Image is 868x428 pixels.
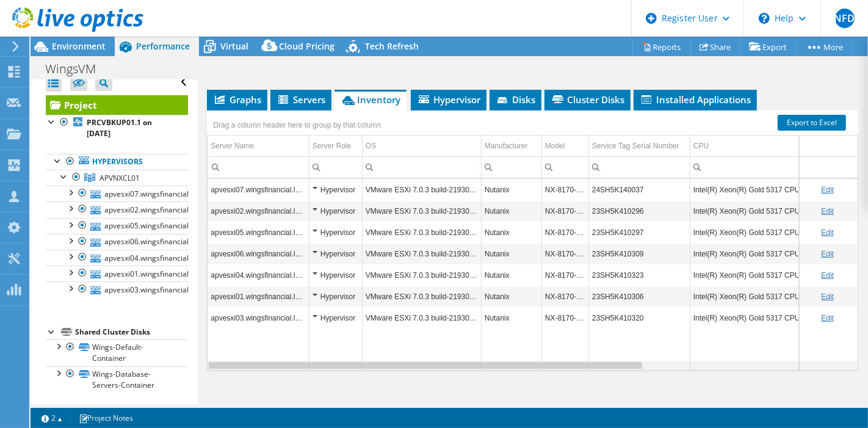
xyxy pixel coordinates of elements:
td: OS Column [362,136,481,157]
td: Column Server Role, Value Hypervisor [309,286,362,307]
div: OS [366,139,376,153]
a: apvesxi05.wingsfinancial.local [46,218,188,234]
td: Column Manufacturer, Value Nutanix [481,264,541,286]
a: More [796,37,853,56]
div: Drag a column header here to group by that column [210,117,384,134]
a: Wings-Database-Servers-Container [46,366,188,393]
span: Performance [136,40,190,52]
a: apvesxi01.wingsfinancial.local [46,266,188,281]
td: Column Service Tag Serial Number, Filter cell [588,156,690,178]
div: Hypervisor [313,289,359,304]
td: Column Manufacturer, Value Nutanix [481,200,541,222]
b: PRCVBKUP01.1 on [DATE] [87,117,152,139]
div: CPU [693,139,709,153]
td: Column CPU, Value Intel(R) Xeon(R) Gold 5317 CPU @ 3.00GHz 3.00 GHz [690,286,867,307]
td: Column OS, Value VMware ESXi 7.0.3 build-21930508 [362,222,481,243]
td: Column Server Role, Value Hypervisor [309,200,362,222]
td: Column Server Name, Value apvesxi07.wingsfinancial.local [208,179,309,200]
td: Column Model, Value NX-8170-G8 [541,264,588,286]
td: Column CPU, Value Intel(R) Xeon(R) Gold 5317 CPU @ 3.00GHz 3.00 GHz [690,222,867,243]
td: Column CPU, Value Intel(R) Xeon(R) Gold 5317 CPU @ 3.00GHz 3.00 GHz [690,200,867,222]
td: Column CPU, Value Intel(R) Xeon(R) Gold 5317 CPU @ 3.00GHz 3.00 GHz [690,264,867,286]
td: Column Server Name, Value apvesxi03.wingsfinancial.local [208,307,309,328]
div: Server Name [211,139,254,153]
td: Column Server Name, Value apvesxi01.wingsfinancial.local [208,286,309,307]
div: Hypervisor [313,268,359,283]
div: Hypervisor [313,247,359,261]
td: Column CPU, Value Intel(R) Xeon(R) Gold 5317 CPU @ 3.00GHz 3.00 GHz [690,179,867,200]
a: Share [690,37,740,56]
a: Edit [821,250,834,258]
td: Column Service Tag Serial Number, Value 23SH5K410297 [588,222,690,243]
div: Shared Cluster Disks [75,325,188,339]
td: Column OS, Value VMware ESXi 7.0.3 build-21930508 [362,179,481,200]
a: Edit [821,207,834,216]
td: Column Service Tag Serial Number, Value 23SH5K410296 [588,200,690,222]
a: Wings-Default-Container [46,339,188,366]
a: Reports [632,37,691,56]
td: Column Server Name, Filter cell [208,156,309,178]
a: Edit [821,186,834,194]
td: Column Server Name, Value apvesxi05.wingsfinancial.local [208,222,309,243]
div: Model [545,139,565,153]
td: Column OS, Value VMware ESXi 7.0.3 build-21930508 [362,200,481,222]
td: Column CPU, Filter cell [690,156,867,178]
td: Model Column [541,136,588,157]
div: Hypervisor [313,183,359,197]
span: Inventory [341,93,400,106]
div: Manufacturer [485,139,528,153]
td: Column Model, Value NX-8170-G8 [541,307,588,328]
a: apvesxi02.wingsfinancial.local [46,201,188,217]
td: Manufacturer Column [481,136,541,157]
td: Server Name Column [208,136,309,157]
td: Column OS, Value VMware ESXi 7.0.3 build-21930508 [362,286,481,307]
td: Column Server Role, Value Hypervisor [309,222,362,243]
a: Project Notes [70,410,142,426]
div: Hypervisor [313,204,359,219]
td: Column Model, Value NX-8170-G8 [541,243,588,264]
td: Column Server Name, Value apvesxi06.wingsfinancial.local [208,243,309,264]
td: Column Service Tag Serial Number, Value 23SH5K410320 [588,307,690,328]
span: Installed Applications [640,93,751,106]
span: Graphs [213,93,261,106]
span: NFD [835,9,855,28]
a: Edit [821,292,834,301]
td: Column Server Role, Value Hypervisor [309,264,362,286]
a: Export [740,37,797,56]
td: Column Server Role, Filter cell [309,156,362,178]
a: apvesxi06.wingsfinancial.local [46,234,188,250]
td: Column Manufacturer, Value Nutanix [481,243,541,264]
td: Column Model, Value NX-8170-G8 [541,286,588,307]
span: Environment [52,40,106,52]
a: apvesxi04.wingsfinancial.local [46,250,188,266]
a: PRCVBKUP01.1 on [DATE] [46,115,188,142]
a: Edit [821,271,834,280]
td: Column Manufacturer, Filter cell [481,156,541,178]
span: Cloud Pricing [279,40,335,52]
a: 2 [33,410,71,426]
div: Service Tag Serial Number [592,139,679,153]
td: Column Service Tag Serial Number, Value 23SH5K410306 [588,286,690,307]
a: Edit [821,314,834,322]
span: Tech Refresh [365,40,419,52]
td: Column Server Name, Value apvesxi02.wingsfinancial.local [208,200,309,222]
div: Hypervisor [313,225,359,240]
svg: \n [759,13,770,24]
a: Edit [821,228,834,237]
a: Export to Excel [778,115,846,131]
td: Column OS, Value VMware ESXi 7.0.3 build-21930508 [362,243,481,264]
td: Column CPU, Value Intel(R) Xeon(R) Gold 5317 CPU @ 3.00GHz 3.00 GHz [690,307,867,328]
span: Cluster Disks [551,93,624,106]
a: apvesxi03.wingsfinancial.local [46,281,188,297]
td: Column Server Name, Value apvesxi04.wingsfinancial.local [208,264,309,286]
div: Hypervisor [313,311,359,325]
td: Column Manufacturer, Value Nutanix [481,222,541,243]
div: Server Role [313,139,351,153]
span: Virtual [220,40,248,52]
td: Column Service Tag Serial Number, Value 24SH5K140037 [588,179,690,200]
td: Server Role Column [309,136,362,157]
a: Project [46,95,188,115]
td: Column Server Role, Value Hypervisor [309,243,362,264]
span: APVNXCL01 [99,173,140,183]
td: Column Service Tag Serial Number, Value 23SH5K410323 [588,264,690,286]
